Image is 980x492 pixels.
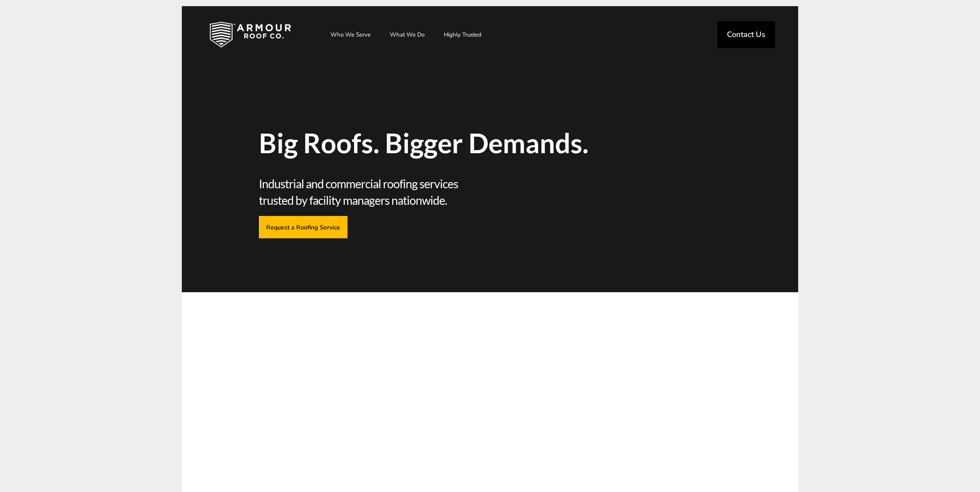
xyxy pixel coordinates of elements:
a: What We Do [382,25,432,44]
span: Contact Us [727,31,765,38]
span: Big Roofs. Bigger Demands. [259,129,602,156]
a: Request a Roofing Service [259,216,347,238]
span: Industrial and commercial roofing services trusted by facility managers nationwide. [259,176,487,208]
a: Contact Us [717,21,775,48]
a: Highly Trusted [436,25,489,44]
img: Industrial and Commercial Roofing Company | Armour Roof Co. [197,15,304,54]
span: Request a Roofing Service [266,223,340,231]
a: Who We Serve [323,25,378,44]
